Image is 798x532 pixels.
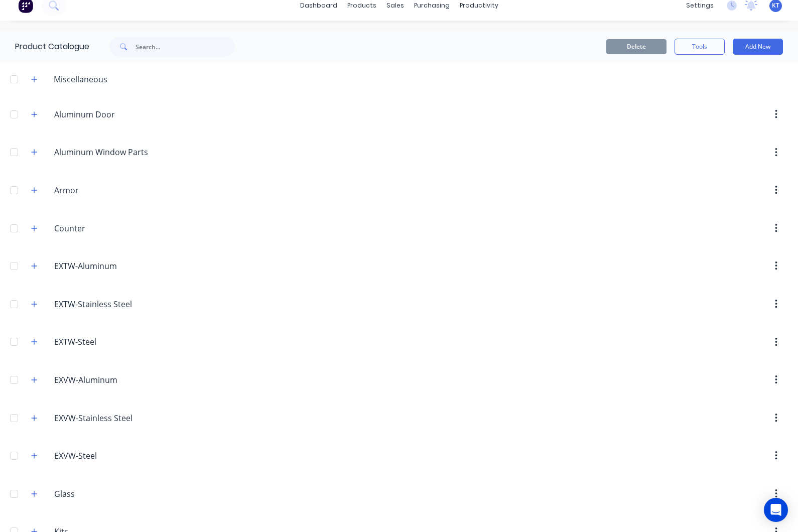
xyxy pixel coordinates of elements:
input: Enter category name [54,108,173,120]
input: Enter category name [54,336,173,348]
input: Enter category name [54,374,173,386]
button: Add New [733,39,783,55]
input: Enter category name [54,298,173,310]
input: Enter category name [54,184,173,196]
button: Delete [606,39,667,54]
input: Enter category name [54,260,173,272]
input: Search... [136,37,235,57]
input: Enter category name [54,412,173,424]
button: Tools [675,39,725,55]
input: Enter category name [54,146,173,158]
input: Enter category name [54,488,173,500]
div: Miscellaneous [46,73,115,85]
span: KT [772,1,779,10]
input: Enter category name [54,222,173,234]
div: Open Intercom Messenger [764,498,788,522]
input: Enter category name [54,450,173,462]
